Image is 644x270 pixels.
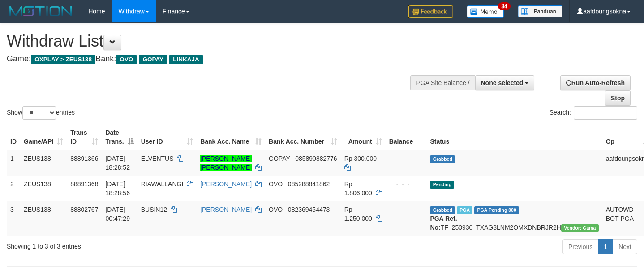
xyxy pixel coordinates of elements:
[389,205,423,214] div: - - -
[430,206,455,214] span: Grabbed
[389,154,423,163] div: - - -
[265,124,341,150] th: Bank Acc. Number: activate to sort column ascending
[344,206,372,222] span: Rp 1.250.000
[7,238,262,251] div: Showing 1 to 3 of 3 entries
[426,201,602,236] td: TF_250930_TXAG3LNM2OMXDNBRJR2H
[574,106,637,120] input: Search:
[288,206,330,213] span: Copy 082369454473 to clipboard
[20,201,67,236] td: ZEUS138
[481,79,524,86] span: None selected
[474,206,519,214] span: PGA Pending
[344,155,377,162] span: Rp 300.000
[560,75,631,90] a: Run Auto-Refresh
[7,55,421,64] h4: Game: Bank:
[169,55,203,64] span: LINKAJA
[139,55,167,64] span: GOPAY
[562,239,598,254] a: Previous
[31,55,95,64] span: OXPLAY > ZEUS138
[430,215,457,231] b: PGA Ref. No:
[288,180,330,188] span: Copy 085288841862 to clipboard
[141,206,167,213] span: BUSIN12
[200,180,252,188] a: [PERSON_NAME]
[7,32,421,50] h1: Withdraw List
[200,155,252,171] a: [PERSON_NAME] [PERSON_NAME]
[426,124,602,150] th: Status
[116,55,137,64] span: OVO
[105,180,130,197] span: [DATE] 18:28:56
[105,155,130,171] span: [DATE] 18:28:52
[7,106,75,120] label: Show entries
[7,176,20,201] td: 2
[613,239,637,254] a: Next
[410,75,475,90] div: PGA Site Balance /
[269,180,283,188] span: OVO
[550,106,637,120] label: Search:
[141,155,174,162] span: ELVENTUS
[20,150,67,176] td: ZEUS138
[269,155,290,162] span: GOPAY
[102,124,137,150] th: Date Trans.: activate to sort column descending
[457,206,472,214] span: Marked by aafsreyleap
[295,155,337,162] span: Copy 085890882776 to clipboard
[389,180,423,189] div: - - -
[598,239,613,254] a: 1
[197,124,265,150] th: Bank Acc. Name: activate to sort column ascending
[341,124,386,150] th: Amount: activate to sort column ascending
[344,180,372,197] span: Rp 1.806.000
[70,155,98,162] span: 88891366
[20,124,67,150] th: Game/API: activate to sort column ascending
[200,206,252,213] a: [PERSON_NAME]
[70,180,98,188] span: 88891368
[137,124,197,150] th: User ID: activate to sort column ascending
[7,124,20,150] th: ID
[408,5,453,18] img: Feedback.jpg
[269,206,283,213] span: OVO
[430,155,455,163] span: Grabbed
[20,176,67,201] td: ZEUS138
[518,5,562,17] img: panduan.png
[105,206,130,222] span: [DATE] 00:47:29
[7,4,75,18] img: MOTION_logo.png
[467,5,504,18] img: Button%20Memo.svg
[475,75,535,90] button: None selected
[605,90,631,106] a: Stop
[7,201,20,236] td: 3
[67,124,102,150] th: Trans ID: activate to sort column ascending
[7,150,20,176] td: 1
[498,2,510,10] span: 34
[386,124,427,150] th: Balance
[141,180,184,188] span: RIAWALLANGI
[561,224,599,232] span: Vendor URL: https://trx31.1velocity.biz
[22,106,56,120] select: Showentries
[70,206,98,213] span: 88802767
[430,181,454,189] span: Pending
